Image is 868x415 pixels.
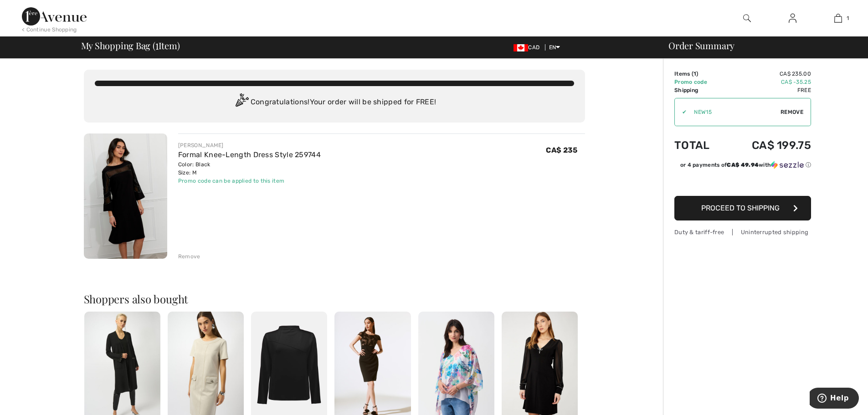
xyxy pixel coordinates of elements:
[178,177,321,185] div: Promo code can be applied to this item
[725,78,811,86] td: CA$ -35.25
[232,93,251,112] img: Congratulation2.svg
[743,13,751,24] img: search the website
[725,70,811,78] td: CA$ 235.00
[178,150,321,159] a: Formal Knee-Length Dress Style 259744
[22,26,77,34] div: < Continue Shopping
[81,41,180,50] span: My Shopping Bag ( Item)
[549,44,560,51] span: EN
[789,13,796,24] img: My Info
[674,196,811,220] button: Proceed to Shipping
[674,86,725,94] td: Shipping
[84,293,585,304] h2: Shoppers also bought
[84,133,167,259] img: Formal Knee-Length Dress Style 259744
[725,86,811,94] td: Free
[847,14,849,22] span: 1
[674,78,725,86] td: Promo code
[674,161,811,172] div: or 4 payments ofCA$ 49.94withSezzle Click to learn more about Sezzle
[693,71,696,77] span: 1
[22,7,87,26] img: 1ère Avenue
[95,93,574,112] div: Congratulations! Your order will be shipped for FREE!
[178,160,321,177] div: Color: Black Size: M
[781,108,803,116] span: Remove
[701,204,780,212] span: Proceed to Shipping
[155,39,159,51] span: 1
[727,162,759,168] span: CA$ 49.94
[178,141,321,149] div: [PERSON_NAME]
[680,161,811,169] div: or 4 payments of with
[657,41,863,50] div: Order Summary
[178,252,200,261] div: Remove
[546,146,577,154] span: CA$ 235
[514,44,528,51] img: Canadian Dollar
[781,13,804,24] a: Sign In
[674,172,811,193] iframe: PayPal-paypal
[514,44,543,51] span: CAD
[810,388,859,410] iframe: Opens a widget where you can find more information
[687,98,781,126] input: Promo code
[674,70,725,78] td: Items ( )
[834,13,842,24] img: My Bag
[771,161,804,169] img: Sezzle
[674,130,725,161] td: Total
[725,130,811,161] td: CA$ 199.75
[816,13,860,24] a: 1
[674,228,811,236] div: Duty & tariff-free | Uninterrupted shipping
[675,108,687,116] div: ✔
